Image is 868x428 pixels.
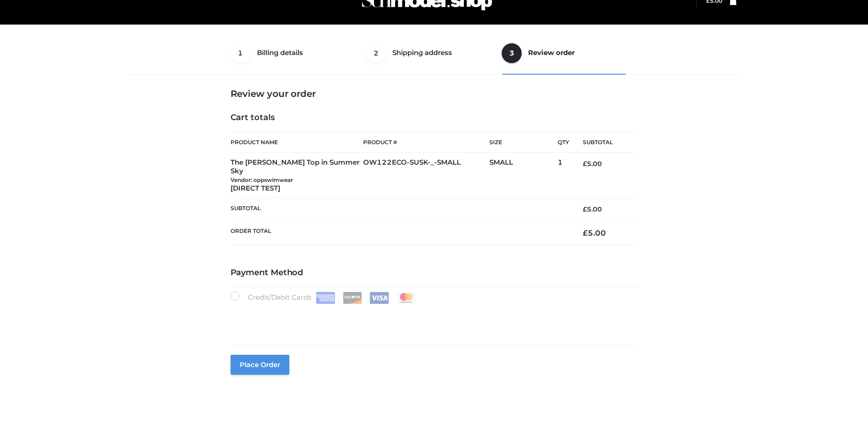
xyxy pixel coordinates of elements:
button: Place order [231,355,289,375]
small: Vendor: oppswimwear [231,176,293,183]
td: 1 [558,153,569,198]
th: Qty [558,132,569,153]
td: OW122ECO-SUSK-_-SMALL [363,153,489,198]
span: £ [583,160,587,168]
img: Amex [316,292,335,304]
label: Credit/Debit Cards [231,292,417,304]
img: Discover [343,292,362,304]
th: Order Total [231,221,570,245]
td: SMALL [489,153,558,198]
iframe: Secure payment input frame [229,302,636,335]
bdi: 5.00 [583,228,606,237]
th: Subtotal [231,198,570,221]
img: Mastercard [396,292,416,304]
span: £ [583,228,588,237]
th: Product Name [231,132,364,153]
h4: Payment Method [231,268,638,278]
bdi: 5.00 [583,160,602,168]
th: Product # [363,132,489,153]
th: Size [489,132,553,153]
th: Subtotal [569,132,637,153]
img: Visa [370,292,389,304]
bdi: 5.00 [583,205,602,213]
span: £ [583,205,587,213]
h4: Cart totals [231,113,638,123]
td: The [PERSON_NAME] Top in Summer Sky [DIRECT TEST] [231,153,364,198]
h3: Review your order [231,88,638,99]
